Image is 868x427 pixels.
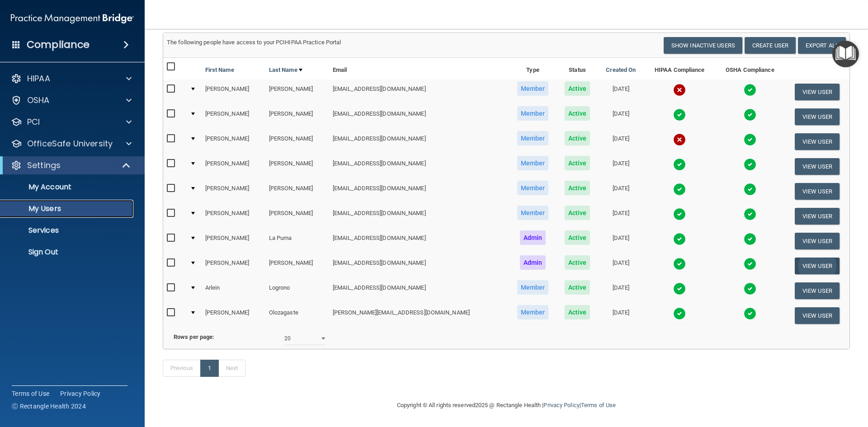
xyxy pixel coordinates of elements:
span: Active [565,255,590,270]
img: cross.ca9f0e7f.svg [673,84,686,96]
span: Member [517,156,549,170]
span: Member [517,305,549,319]
a: Previous [163,360,201,377]
img: tick.e7d51cea.svg [673,258,686,270]
th: OSHA Compliance [715,58,785,80]
button: View User [795,233,840,249]
a: First Name [205,65,234,75]
img: tick.e7d51cea.svg [744,307,756,320]
th: HIPAA Compliance [644,58,715,80]
button: View User [795,84,840,100]
td: [PERSON_NAME] [265,204,329,229]
td: [DATE] [598,229,644,253]
button: View User [795,307,840,324]
td: [EMAIL_ADDRESS][DOMAIN_NAME] [329,253,509,278]
td: [DATE] [598,80,644,104]
td: Logrono [265,278,329,303]
a: Terms of Use [12,389,49,398]
img: tick.e7d51cea.svg [673,307,686,320]
img: cross.ca9f0e7f.svg [673,133,686,146]
td: [PERSON_NAME][EMAIL_ADDRESS][DOMAIN_NAME] [329,303,509,328]
p: Sign Out [6,248,129,257]
p: My Account [6,183,129,192]
span: Admin [520,230,546,245]
span: Active [565,156,590,170]
td: [PERSON_NAME] [202,229,265,253]
span: Member [517,81,549,96]
img: tick.e7d51cea.svg [744,183,756,196]
h4: Compliance [27,38,90,51]
iframe: Drift Widget Chat Controller [712,363,857,399]
span: Active [565,81,590,96]
button: Show Inactive Users [664,37,742,54]
span: Member [517,181,549,195]
td: [EMAIL_ADDRESS][DOMAIN_NAME] [329,80,509,104]
td: [EMAIL_ADDRESS][DOMAIN_NAME] [329,204,509,229]
span: Ⓒ Rectangle Health 2024 [12,402,86,411]
b: Rows per page: [174,333,214,340]
a: OfficeSafe University [11,138,132,149]
th: Type [509,58,557,80]
td: [PERSON_NAME] [265,129,329,154]
p: Settings [27,160,61,171]
td: [PERSON_NAME] [202,80,265,104]
a: Next [218,360,245,377]
span: Active [565,131,590,145]
a: Export All [798,37,846,54]
p: Services [6,226,129,235]
p: OfficeSafe University [27,138,113,149]
td: Olozagaste [265,303,329,328]
td: La Puma [265,229,329,253]
span: Active [565,106,590,121]
a: Last Name [269,65,302,75]
img: tick.e7d51cea.svg [744,158,756,171]
p: My Users [6,204,129,213]
a: Privacy Policy [60,389,101,398]
a: OSHA [11,95,132,106]
td: [DATE] [598,154,644,179]
button: View User [795,108,840,125]
button: View User [795,282,840,299]
a: PCI [11,117,132,127]
span: Member [517,106,549,121]
td: [PERSON_NAME] [202,303,265,328]
td: [PERSON_NAME] [202,129,265,154]
img: tick.e7d51cea.svg [744,258,756,270]
button: View User [795,208,840,225]
button: View User [795,133,840,150]
span: Active [565,206,590,220]
td: [PERSON_NAME] [202,179,265,204]
img: tick.e7d51cea.svg [673,233,686,245]
div: Copyright © All rights reserved 2025 @ Rectangle Health | | [341,391,671,420]
span: Member [517,131,549,145]
td: [PERSON_NAME] [265,179,329,204]
th: Email [329,58,509,80]
img: tick.e7d51cea.svg [744,208,756,221]
td: [PERSON_NAME] [202,204,265,229]
a: HIPAA [11,73,132,84]
td: [EMAIL_ADDRESS][DOMAIN_NAME] [329,104,509,129]
span: Active [565,305,590,319]
a: Created On [606,65,636,75]
span: Active [565,230,590,245]
td: [EMAIL_ADDRESS][DOMAIN_NAME] [329,129,509,154]
button: View User [795,258,840,274]
td: [PERSON_NAME] [202,154,265,179]
button: View User [795,158,840,175]
td: [DATE] [598,179,644,204]
button: View User [795,183,840,200]
a: Privacy Policy [543,402,579,408]
img: tick.e7d51cea.svg [744,133,756,146]
td: [EMAIL_ADDRESS][DOMAIN_NAME] [329,154,509,179]
span: Member [517,206,549,220]
button: Create User [745,37,796,54]
img: tick.e7d51cea.svg [673,208,686,221]
p: HIPAA [27,73,50,84]
img: tick.e7d51cea.svg [744,282,756,295]
td: [PERSON_NAME] [265,80,329,104]
img: tick.e7d51cea.svg [744,233,756,245]
img: tick.e7d51cea.svg [673,108,686,121]
td: [PERSON_NAME] [265,154,329,179]
button: Open Resource Center [832,41,859,67]
span: The following people have access to your PCIHIPAA Practice Portal [167,39,341,46]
